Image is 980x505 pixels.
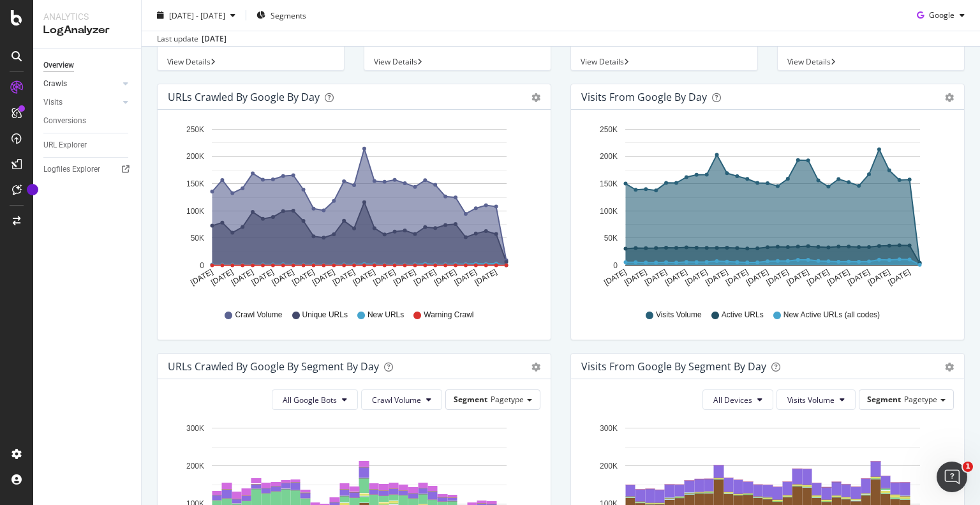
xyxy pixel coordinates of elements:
[168,120,536,298] svg: A chart.
[372,268,397,287] text: [DATE]
[433,268,458,287] text: [DATE]
[785,268,811,287] text: [DATE]
[209,268,235,287] text: [DATE]
[929,10,954,20] span: Google
[372,395,421,405] span: Crawl Volume
[367,310,404,320] span: New URLs
[656,310,702,320] span: Visits Volume
[251,5,311,26] button: Segments
[43,23,131,38] div: LogAnalyzer
[271,10,306,20] span: Segments
[600,179,618,188] text: 150K
[43,10,131,23] div: Analytics
[643,268,669,287] text: [DATE]
[945,93,954,102] div: gear
[169,10,225,20] span: [DATE] - [DATE]
[600,125,618,134] text: 250K
[186,179,204,188] text: 150K
[43,163,100,176] div: Logfiles Explorer
[684,268,709,287] text: [DATE]
[235,310,282,320] span: Crawl Volume
[454,394,487,405] span: Segment
[600,462,618,471] text: 200K
[43,163,132,176] a: Logfiles Explorer
[152,5,241,26] button: [DATE] - [DATE]
[200,261,204,270] text: 0
[613,261,618,270] text: 0
[473,268,498,287] text: [DATE]
[191,234,204,243] text: 50K
[361,389,442,410] button: Crawl Volume
[283,395,337,405] span: All Google Bots
[600,207,618,216] text: 100K
[581,56,624,67] span: View Details
[581,360,766,373] div: Visits from Google By Segment By Day
[745,268,770,287] text: [DATE]
[43,59,132,72] a: Overview
[491,394,524,405] span: Pagetype
[846,268,872,287] text: [DATE]
[311,268,336,287] text: [DATE]
[27,184,38,195] div: Tooltip anchor
[424,310,473,320] span: Warning Crawl
[331,268,357,287] text: [DATE]
[826,268,851,287] text: [DATE]
[374,56,417,67] span: View Details
[886,268,912,287] text: [DATE]
[602,268,628,287] text: [DATE]
[167,56,211,67] span: View Details
[581,91,707,103] div: Visits from Google by day
[157,33,226,45] div: Last update
[43,139,87,152] div: URL Explorer
[302,310,348,320] span: Unique URLs
[776,389,856,410] button: Visits Volume
[186,207,204,216] text: 100K
[392,268,417,287] text: [DATE]
[250,268,276,287] text: [DATE]
[43,59,74,72] div: Overview
[43,114,132,128] a: Conversions
[531,363,540,372] div: gear
[43,96,63,109] div: Visits
[202,33,226,45] div: [DATE]
[904,394,937,405] span: Pagetype
[43,77,67,91] div: Crawls
[787,56,831,67] span: View Details
[453,268,479,287] text: [DATE]
[945,363,954,372] div: gear
[352,268,377,287] text: [DATE]
[186,125,204,134] text: 250K
[765,268,791,287] text: [DATE]
[623,268,648,287] text: [DATE]
[867,394,901,405] span: Segment
[189,268,214,287] text: [DATE]
[43,96,119,109] a: Visits
[664,268,689,287] text: [DATE]
[43,139,132,152] a: URL Explorer
[186,462,204,471] text: 200K
[713,395,752,405] span: All Devices
[805,268,831,287] text: [DATE]
[272,389,358,410] button: All Google Bots
[937,462,967,492] iframe: Intercom live chat
[604,234,618,243] text: 50K
[531,93,540,102] div: gear
[600,153,618,162] text: 200K
[186,153,204,162] text: 200K
[600,424,618,433] text: 300K
[271,268,296,287] text: [DATE]
[783,310,880,320] span: New Active URLs (all codes)
[186,424,204,433] text: 300K
[168,91,320,103] div: URLs Crawled by Google by day
[724,268,750,287] text: [DATE]
[412,268,438,287] text: [DATE]
[43,77,119,91] a: Crawls
[866,268,892,287] text: [DATE]
[722,310,764,320] span: Active URLs
[912,5,970,26] button: Google
[963,462,973,472] span: 1
[581,120,949,298] svg: A chart.
[168,360,379,373] div: URLs Crawled by Google By Segment By Day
